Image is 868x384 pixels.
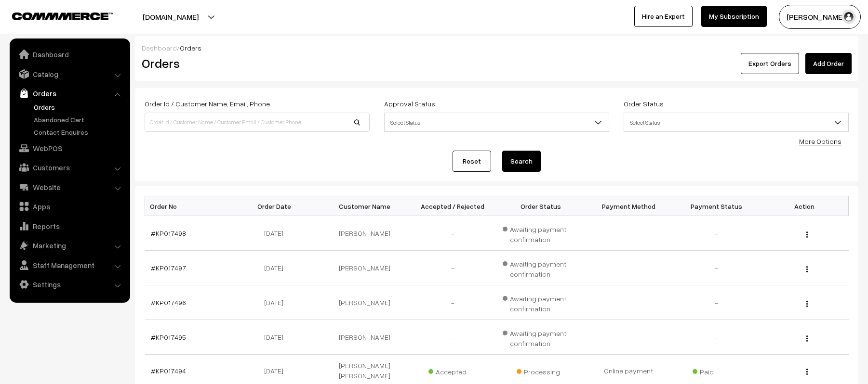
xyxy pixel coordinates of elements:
[701,6,767,27] a: My Subscription
[321,320,409,355] td: [PERSON_NAME]
[517,364,565,377] span: Processing
[384,99,435,109] label: Approval Status
[409,251,497,285] td: -
[151,333,186,341] a: #KP017495
[31,102,127,112] a: Orders
[12,13,113,20] img: COMMMERCE
[624,113,849,132] span: Select Status
[806,231,808,238] img: Menu
[428,364,477,377] span: Accepted
[233,216,321,251] td: [DATE]
[233,320,321,355] td: [DATE]
[799,137,841,145] a: More Options
[151,367,186,375] a: #KP017494
[384,113,609,132] span: Select Status
[12,46,127,63] a: Dashboard
[233,251,321,285] td: [DATE]
[624,99,664,109] label: Order Status
[145,196,233,216] th: Order No
[624,114,848,131] span: Select Status
[806,335,808,342] img: Menu
[502,151,541,172] button: Search
[12,85,127,102] a: Orders
[673,216,761,251] td: -
[12,218,127,235] a: Reports
[503,291,579,314] span: Awaiting payment confirmation
[142,44,177,52] a: Dashboard
[585,196,673,216] th: Payment Method
[145,113,370,132] input: Order Id / Customer Name / Customer Email / Customer Phone
[673,285,761,320] td: -
[806,301,808,307] img: Menu
[12,179,127,196] a: Website
[806,266,808,272] img: Menu
[673,251,761,285] td: -
[12,256,127,274] a: Staff Management
[385,114,609,131] span: Select Status
[779,5,861,29] button: [PERSON_NAME]
[321,251,409,285] td: [PERSON_NAME]
[321,285,409,320] td: [PERSON_NAME]
[12,276,127,293] a: Settings
[693,364,741,377] span: Paid
[741,53,799,74] button: Export Orders
[634,6,693,27] a: Hire an Expert
[12,10,96,21] a: COMMMERCE
[503,326,579,348] span: Awaiting payment confirmation
[409,320,497,355] td: -
[12,65,127,83] a: Catalog
[142,56,369,71] h2: Orders
[233,196,321,216] th: Order Date
[321,196,409,216] th: Customer Name
[409,216,497,251] td: -
[151,298,186,307] a: #KP017496
[673,196,761,216] th: Payment Status
[321,216,409,251] td: [PERSON_NAME]
[180,44,201,52] span: Orders
[12,159,127,176] a: Customers
[233,285,321,320] td: [DATE]
[12,140,127,157] a: WebPOS
[806,369,808,375] img: Menu
[503,222,579,244] span: Awaiting payment confirmation
[145,99,270,109] label: Order Id / Customer Name, Email, Phone
[409,285,497,320] td: -
[841,10,856,24] img: user
[12,237,127,254] a: Marketing
[503,256,579,279] span: Awaiting payment confirmation
[31,115,127,125] a: Abandoned Cart
[151,264,186,272] a: #KP017497
[805,53,852,74] a: Add Order
[409,196,497,216] th: Accepted / Rejected
[673,320,761,355] td: -
[109,5,232,29] button: [DOMAIN_NAME]
[151,229,186,237] a: #KP017498
[12,198,127,215] a: Apps
[142,43,852,53] div: /
[31,127,127,137] a: Contact Enquires
[453,151,491,172] a: Reset
[761,196,849,216] th: Action
[497,196,585,216] th: Order Status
